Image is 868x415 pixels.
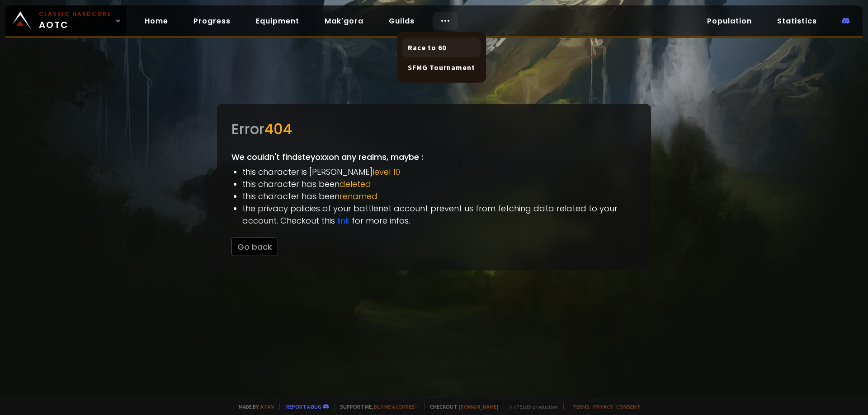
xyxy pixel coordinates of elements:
[249,12,307,30] a: Equipment
[217,104,651,270] div: We couldn't find steyoxx on any realms, maybe :
[340,178,371,190] span: deleted
[242,190,637,202] li: this character has been
[242,202,637,227] li: the privacy policies of your battlenet account prevent us from fetching data related to your acco...
[374,403,419,410] a: Buy me a coffee
[317,12,371,30] a: Mak'gora
[382,12,422,30] a: Guilds
[186,12,238,30] a: Progress
[402,37,481,57] a: Race to 60
[39,10,111,32] span: AOTC
[770,12,824,30] a: Statistics
[593,403,613,410] a: Privacy
[616,403,640,410] a: Consent
[424,403,498,410] span: Checkout
[337,215,349,226] a: link
[340,191,377,202] span: renamed
[504,403,558,410] span: v. d752d5 - production
[260,403,274,410] a: a fan
[573,403,590,410] a: Terms
[233,403,274,410] span: Made by
[700,12,759,30] a: Population
[264,119,292,139] span: 404
[39,10,111,18] small: Classic Hardcore
[231,241,278,252] a: Go back
[286,403,321,410] a: Report a bug
[373,166,400,177] span: level 10
[242,166,637,178] li: this character is [PERSON_NAME]
[334,403,419,410] span: Support me,
[231,118,637,140] div: Error
[5,5,127,36] a: Classic HardcoreAOTC
[402,57,481,77] a: SFMG Tournament
[231,238,278,256] button: Go back
[137,12,175,30] a: Home
[242,178,637,190] li: this character has been
[459,403,498,410] a: [DOMAIN_NAME]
